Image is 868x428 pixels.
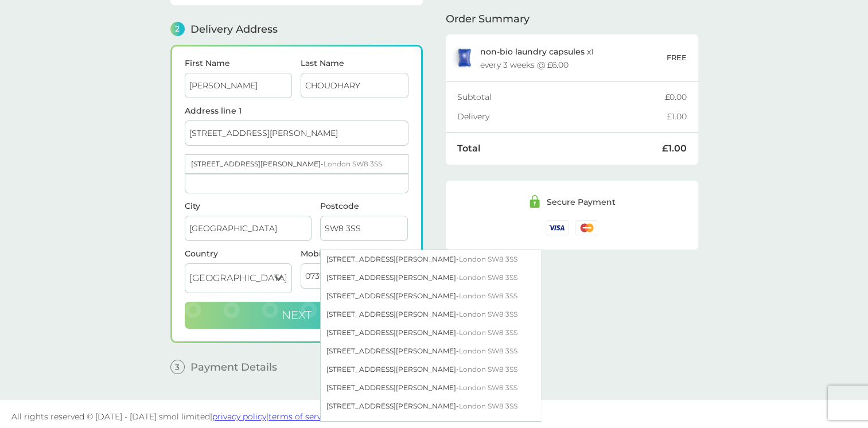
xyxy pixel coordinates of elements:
label: Postcode [320,202,408,210]
div: Secure Payment [547,198,616,206]
label: First Name [185,59,293,67]
div: [STREET_ADDRESS][PERSON_NAME] - [321,379,540,397]
div: [STREET_ADDRESS][PERSON_NAME] - [321,360,540,379]
div: Delivery [457,112,667,120]
span: London SW8 3SS [459,328,517,337]
div: [STREET_ADDRESS][PERSON_NAME] - [321,287,540,305]
span: London SW8 3SS [459,255,517,263]
span: London SW8 3SS [459,402,517,410]
span: Delivery Address [190,24,278,34]
span: London SW8 3SS [459,365,517,373]
div: [STREET_ADDRESS][PERSON_NAME] - [321,397,540,415]
span: non-bio laundry capsules [480,46,585,57]
div: every 3 weeks @ £6.00 [480,61,569,69]
span: Order Summary [446,14,530,24]
p: FREE [667,52,687,64]
span: London SW8 3SS [459,347,517,355]
p: x 1 [480,47,594,56]
div: Country [185,250,293,258]
img: /assets/icons/cards/visa.svg [546,220,569,235]
div: [STREET_ADDRESS][PERSON_NAME] - [321,269,540,287]
label: City [185,202,312,210]
span: Next [282,308,312,322]
span: London SW8 3SS [459,310,517,318]
div: [STREET_ADDRESS][PERSON_NAME] - [185,155,408,173]
div: [STREET_ADDRESS][PERSON_NAME] - [321,342,540,360]
div: Subtotal [457,93,665,101]
span: London SW8 3SS [459,273,517,282]
span: 2 [170,22,185,36]
label: Mobile Number [301,250,408,258]
label: Address line 1 [185,107,408,115]
div: [STREET_ADDRESS][PERSON_NAME] - [321,250,540,269]
span: 3 [170,360,185,374]
a: terms of service [268,411,333,422]
button: Next [185,302,408,329]
div: £1.00 [662,144,687,153]
label: Last Name [301,59,408,67]
div: [STREET_ADDRESS][PERSON_NAME] - [321,305,540,324]
div: Total [457,144,662,153]
span: Payment Details [190,362,277,372]
div: [STREET_ADDRESS][PERSON_NAME] - [321,324,540,342]
div: £1.00 [667,112,687,120]
span: London SW8 3SS [324,159,382,168]
a: privacy policy [212,411,266,422]
span: London SW8 3SS [459,383,517,392]
img: /assets/icons/cards/mastercard.svg [575,220,598,235]
div: £0.00 [665,93,687,101]
span: London SW8 3SS [459,291,517,300]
